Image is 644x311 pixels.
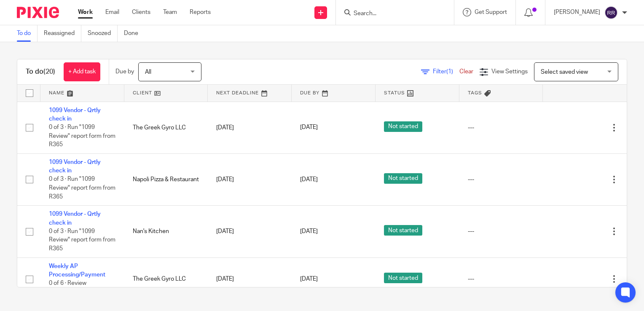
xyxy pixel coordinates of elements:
[49,124,115,147] span: 0 of 3 · Run "1099 Review" report form from R365
[208,206,292,257] td: [DATE]
[88,25,118,42] a: Snoozed
[124,257,208,301] td: The Greek Gyro LLC
[541,69,588,75] span: Select saved view
[49,228,115,252] span: 0 of 3 · Run "1099 Review" report form from R365
[384,225,422,236] span: Not started
[145,69,151,75] span: All
[384,273,422,283] span: Not started
[124,102,208,153] td: The Greek Gyro LLC
[49,177,115,200] span: 0 of 3 · Run "1099 Review" report form from R365
[208,153,292,205] td: [DATE]
[433,69,459,75] span: Filter
[604,6,618,19] img: svg%3E
[49,280,110,295] span: 0 of 6 · Review Documents to Process
[459,69,473,75] a: Clear
[49,263,105,278] a: Weekly AP Processing/Payment
[208,102,292,153] td: [DATE]
[115,67,134,76] p: Due by
[49,107,101,122] a: 1099 Vendor - Qrtly check in
[300,177,318,182] span: [DATE]
[468,275,535,283] div: ---
[446,69,453,75] span: (1)
[17,7,59,18] img: Pixie
[190,8,211,16] a: Reports
[300,276,318,282] span: [DATE]
[468,123,535,132] div: ---
[208,257,292,301] td: [DATE]
[353,10,429,18] input: Search
[475,9,507,15] span: Get Support
[468,227,535,236] div: ---
[384,121,422,132] span: Not started
[49,211,101,225] a: 1099 Vendor - Qrtly check in
[64,62,100,81] a: + Add task
[26,67,55,76] h1: To do
[468,91,482,95] span: Tags
[49,159,101,174] a: 1099 Vendor - Qrtly check in
[554,8,600,16] p: [PERSON_NAME]
[491,69,528,75] span: View Settings
[44,25,81,42] a: Reassigned
[300,228,318,234] span: [DATE]
[468,175,535,184] div: ---
[17,25,38,42] a: To do
[124,25,145,42] a: Done
[105,8,119,16] a: Email
[124,206,208,257] td: Nan's Kitchen
[163,8,177,16] a: Team
[384,173,422,184] span: Not started
[300,125,318,131] span: [DATE]
[43,68,55,75] span: (20)
[124,153,208,205] td: Napoli Pizza & Restaurant
[78,8,93,16] a: Work
[132,8,150,16] a: Clients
